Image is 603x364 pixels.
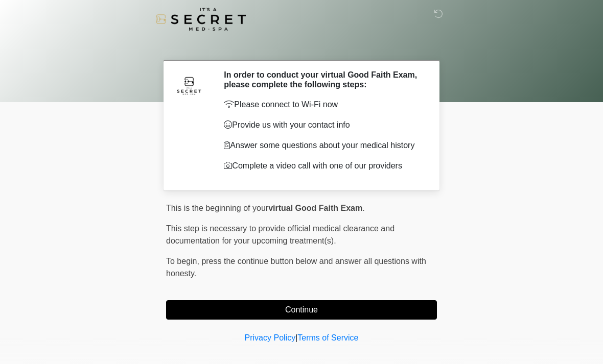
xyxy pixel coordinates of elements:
p: Provide us with your contact info [224,119,422,131]
span: This is the beginning of your [166,204,268,212]
span: . [362,204,364,212]
a: Terms of Service [297,333,358,342]
p: Please connect to Wi-Fi now [224,99,422,111]
a: | [295,333,297,342]
img: Agent Avatar [174,70,204,101]
span: press the continue button below and answer all questions with honesty. [166,257,426,278]
h2: In order to conduct your virtual Good Faith Exam, please complete the following steps: [224,70,422,89]
p: Answer some questions about your medical history [224,139,422,152]
a: Privacy Policy [245,333,296,342]
span: This step is necessary to provide official medical clearance and documentation for your upcoming ... [166,224,395,245]
span: To begin, [166,257,201,265]
h1: ‎ ‎ [158,37,445,56]
button: Continue [166,300,437,320]
p: Complete a video call with one of our providers [224,160,422,172]
strong: virtual Good Faith Exam [268,204,362,212]
img: It's A Secret Med Spa Logo [156,8,246,31]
